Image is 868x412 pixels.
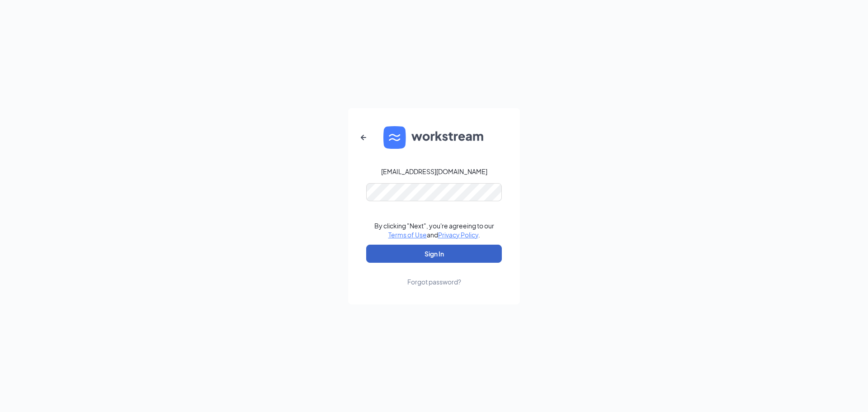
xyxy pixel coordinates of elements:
[438,231,478,239] a: Privacy Policy
[358,132,369,143] svg: ArrowLeftNew
[407,277,461,286] div: Forgot password?
[381,167,487,176] div: [EMAIL_ADDRESS][DOMAIN_NAME]
[374,221,494,239] div: By clicking "Next", you're agreeing to our and .
[366,245,502,263] button: Sign In
[383,126,485,149] img: WS logo and Workstream text
[388,231,427,239] a: Terms of Use
[407,263,461,286] a: Forgot password?
[353,127,374,148] button: ArrowLeftNew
